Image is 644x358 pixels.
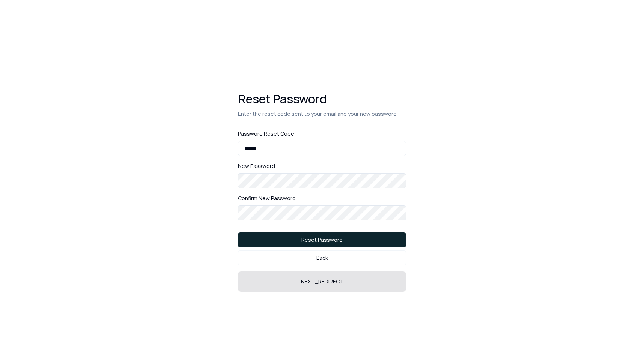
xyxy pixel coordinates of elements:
[238,130,406,138] label: Password Reset Code
[238,91,406,107] h1: Reset Password
[238,271,406,292] p: NEXT_REDIRECT
[238,194,406,202] label: Confirm New Password
[238,232,406,247] button: Reset Password
[238,162,406,170] label: New Password
[238,110,406,118] p: Enter the reset code sent to your email and your new password.
[238,250,406,265] button: Back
